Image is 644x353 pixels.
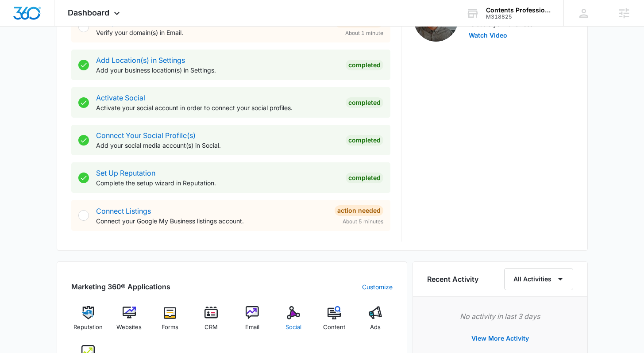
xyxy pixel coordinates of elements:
[359,306,393,338] a: Ads
[96,28,328,37] p: Verify your domain(s) in Email.
[346,135,383,146] div: Completed
[323,323,345,332] span: Content
[486,14,551,20] div: account id
[96,18,152,27] a: Verify Domain(s)
[346,60,383,70] div: Completed
[112,306,146,338] a: Websites
[486,7,551,14] div: account name
[96,178,339,188] p: Complete the setup wizard in Reputation.
[335,205,383,216] div: Action Needed
[504,268,573,290] button: All Activities
[73,323,103,332] span: Reputation
[162,323,178,332] span: Forms
[469,32,507,38] button: Watch Video
[71,281,170,292] h2: Marketing 360® Applications
[427,311,573,322] p: No activity in last 3 days
[276,306,310,338] a: Social
[96,56,185,65] a: Add Location(s) in Settings
[96,207,151,215] a: Connect Listings
[362,282,393,292] a: Customize
[71,306,105,338] a: Reputation
[235,306,270,338] a: Email
[96,141,339,150] p: Add your social media account(s) in Social.
[153,306,187,338] a: Forms
[343,218,383,226] span: About 5 minutes
[463,328,538,349] button: View More Activity
[317,306,351,338] a: Content
[96,65,339,75] p: Add your business location(s) in Settings.
[96,216,328,226] p: Connect your Google My Business listings account.
[427,274,478,284] h6: Recent Activity
[346,97,383,108] div: Completed
[285,323,301,332] span: Social
[370,323,381,332] span: Ads
[96,93,145,102] a: Activate Social
[345,29,383,37] span: About 1 minute
[245,323,259,332] span: Email
[346,173,383,183] div: Completed
[194,306,228,338] a: CRM
[96,169,155,177] a: Set Up Reputation
[68,8,109,17] span: Dashboard
[96,103,339,112] p: Activate your social account in order to connect your social profiles.
[96,131,196,140] a: Connect Your Social Profile(s)
[116,323,142,332] span: Websites
[204,323,218,332] span: CRM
